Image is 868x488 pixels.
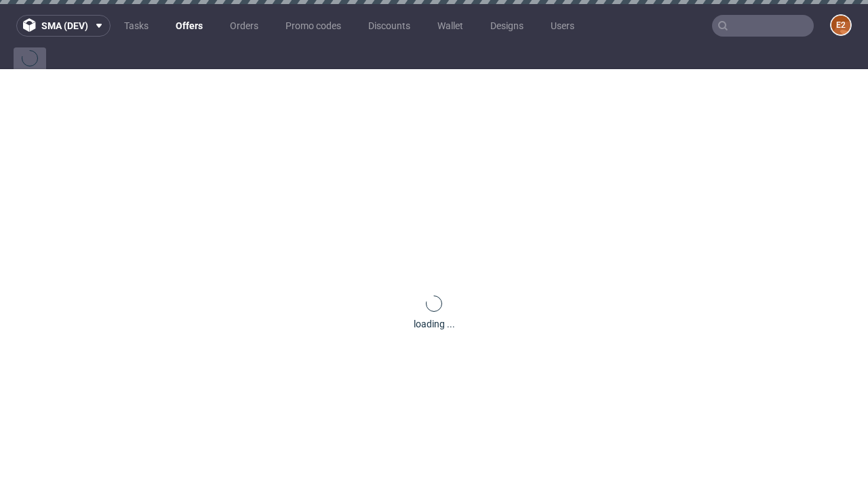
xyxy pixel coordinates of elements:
span: sma (dev) [41,21,88,30]
a: Promo codes [277,15,349,37]
a: Designs [482,15,532,37]
a: Discounts [360,15,418,37]
a: Orders [222,15,267,37]
a: Offers [167,15,211,37]
a: Wallet [429,15,471,37]
figcaption: e2 [831,16,850,35]
button: sma (dev) [16,15,111,37]
a: Users [542,15,583,37]
a: Tasks [116,15,157,37]
div: loading ... [414,317,455,331]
